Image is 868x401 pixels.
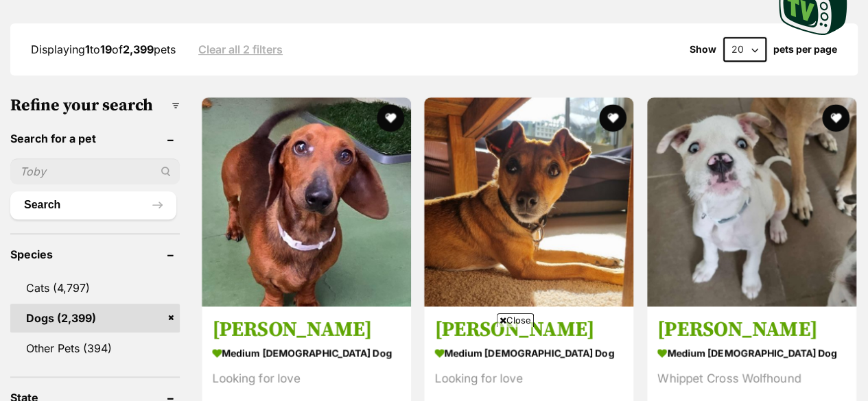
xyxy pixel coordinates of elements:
h3: [PERSON_NAME] [212,317,401,343]
img: Jojo - Tenterfield Terrier Dog [424,97,633,306]
h3: Refine your search [10,96,180,115]
button: favourite [377,104,404,132]
span: Close [497,313,534,327]
h3: [PERSON_NAME] [657,317,846,343]
button: Search [10,191,176,219]
h3: [PERSON_NAME] [434,317,623,343]
header: Search for a pet [10,132,180,145]
strong: 1 [85,42,90,56]
button: favourite [600,104,627,132]
header: Species [10,248,180,260]
strong: medium [DEMOGRAPHIC_DATA] Dog [657,343,846,363]
a: Clear all 2 filters [198,43,283,56]
input: Toby [10,158,180,184]
strong: 2,399 [123,42,154,56]
strong: 19 [100,42,112,56]
div: Whippet Cross Wolfhound [657,369,846,388]
a: Dogs (2,399) [10,304,180,332]
span: Show [690,44,716,55]
label: pets per page [773,44,837,55]
iframe: Advertisement [185,332,684,394]
a: Cats (4,797) [10,274,180,302]
span: Displaying to of pets [31,42,176,56]
a: Other Pets (394) [10,334,180,363]
img: Mindy - Whippet Dog [647,97,856,306]
img: Brandy - Dachshund Dog [202,97,411,306]
button: favourite [822,104,849,132]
